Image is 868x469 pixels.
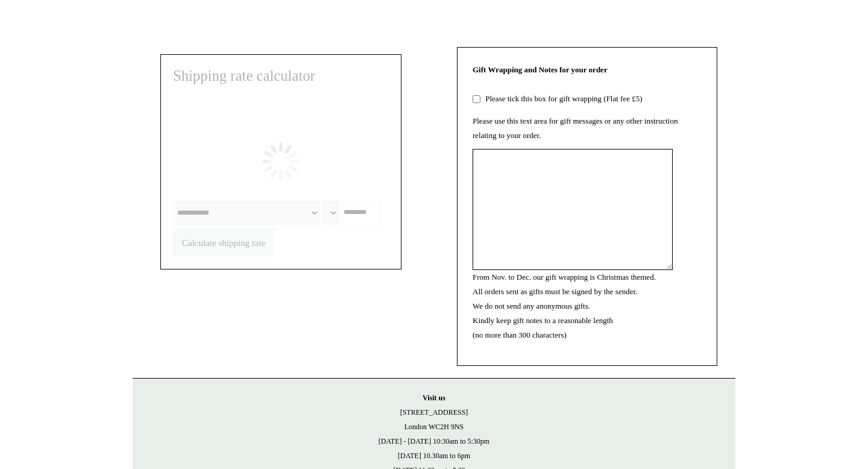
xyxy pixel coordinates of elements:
[482,94,642,103] label: Please tick this box for gift wrapping (Flat fee £5)
[473,65,608,74] strong: Gift Wrapping and Notes for your order
[473,116,678,140] label: Please use this text area for gift messages or any other instruction relating to your order.
[423,394,445,402] strong: Visit us
[473,272,656,339] label: From Nov. to Dec. our gift wrapping is Christmas themed. All orders sent as gifts must be signed ...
